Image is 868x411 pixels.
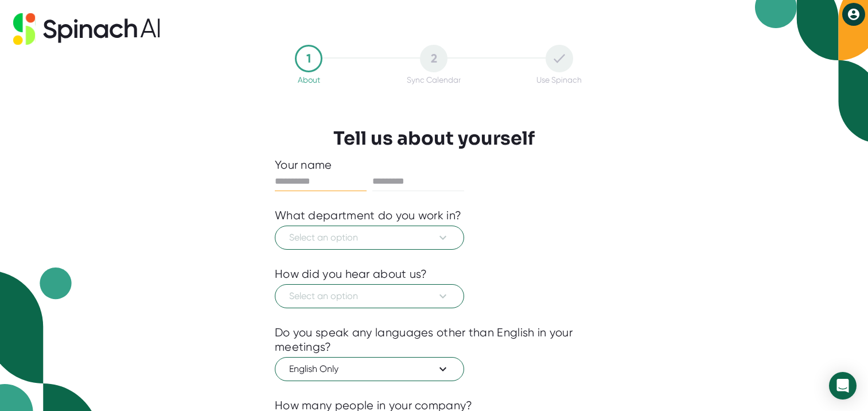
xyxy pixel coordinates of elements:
div: Use Spinach [536,75,582,84]
span: Select an option [289,289,450,303]
h3: Tell us about yourself [333,127,535,149]
button: Select an option [275,226,464,250]
div: Do you speak any languages other than English in your meetings? [275,325,593,354]
div: How did you hear about us? [275,267,427,281]
div: Open Intercom Messenger [829,372,857,400]
span: Select an option [289,231,450,245]
button: Select an option [275,284,464,308]
button: English Only [275,357,464,381]
div: 2 [420,45,447,72]
div: 1 [295,45,322,72]
div: Your name [275,158,593,172]
div: About [298,75,320,84]
div: Sync Calendar [407,75,461,84]
span: English Only [289,362,450,376]
div: What department do you work in? [275,208,461,223]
